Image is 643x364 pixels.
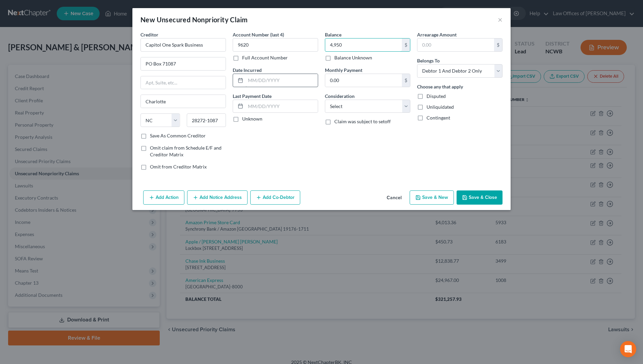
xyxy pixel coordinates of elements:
span: Omit claim from Schedule E/F and Creditor Matrix [150,145,222,157]
input: MM/DD/YYYY [246,74,318,87]
input: Apt, Suite, etc... [141,76,226,89]
label: Choose any that apply [417,83,463,90]
label: Monthly Payment [325,67,362,74]
input: 0.00 [325,38,402,51]
label: Full Account Number [242,54,288,61]
input: 0.00 [417,38,494,51]
span: Creditor [140,32,158,37]
span: Claim was subject to setoff [334,119,391,124]
button: Add Co-Debtor [250,190,300,205]
label: Balance Unknown [334,54,372,61]
label: Save As Common Creditor [150,132,206,139]
span: Unliquidated [427,104,454,110]
button: × [498,16,503,24]
div: $ [494,38,502,51]
label: Balance [325,31,341,38]
span: Belongs To [417,58,440,63]
input: XXXX [233,38,318,52]
input: Enter city... [141,95,226,108]
span: Disputed [427,93,446,99]
input: Enter address... [141,57,226,70]
label: Consideration [325,93,355,100]
button: Add Notice Address [187,190,248,205]
label: Last Payment Date [233,93,272,100]
button: Add Action [143,190,184,205]
span: Contingent [427,115,450,121]
label: Unknown [242,115,262,122]
button: Cancel [381,191,407,205]
label: Date Incurred [233,67,262,74]
label: Arrearage Amount [417,31,457,38]
div: Open Intercom Messenger [620,341,636,357]
div: New Unsecured Nonpriority Claim [140,15,248,24]
input: 0.00 [325,74,402,87]
span: Omit from Creditor Matrix [150,164,207,170]
div: $ [402,74,410,87]
div: $ [402,38,410,51]
button: Save & Close [457,190,503,205]
input: Search creditor by name... [140,38,226,52]
input: MM/DD/YYYY [246,100,318,113]
label: Account Number (last 4) [233,31,284,38]
input: Enter zip... [187,113,226,127]
button: Save & New [410,190,454,205]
